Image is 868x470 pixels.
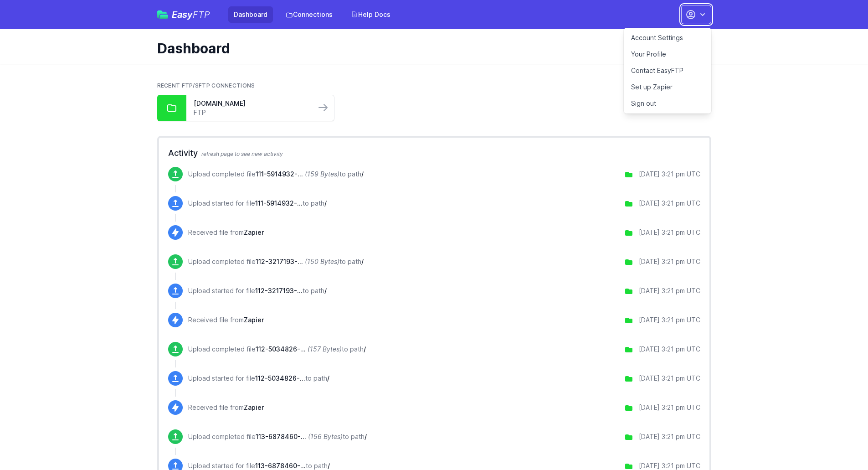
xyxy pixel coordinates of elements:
[172,10,210,19] span: Easy
[188,257,364,266] p: Upload completed file to path
[244,228,264,236] span: Zapier
[168,147,700,160] h2: Activity
[188,170,364,179] p: Upload completed file to path
[365,433,367,440] span: /
[364,345,366,353] span: /
[255,374,305,382] span: 112-5034826-3664260.csv
[201,150,283,157] span: refresh page to see new activity
[308,345,342,353] i: (157 Bytes)
[624,46,711,62] a: Your Profile
[157,40,704,57] h1: Dashboard
[345,6,396,23] a: Help Docs
[624,62,711,79] a: Contact EasyFTP
[361,170,364,178] span: /
[157,82,711,89] h2: Recent FTP/SFTP Connections
[157,10,210,19] a: EasyFTP
[188,432,367,441] p: Upload completed file to path
[639,432,700,441] div: [DATE] 3:21 pm UTC
[639,286,700,295] div: [DATE] 3:21 pm UTC
[305,170,339,178] i: (159 Bytes)
[280,6,338,23] a: Connections
[361,258,364,265] span: /
[822,424,857,459] iframe: Drift Widget Chat Controller
[194,108,308,117] a: FTP
[244,403,264,411] span: Zapier
[639,345,700,354] div: [DATE] 3:21 pm UTC
[308,433,343,440] i: (156 Bytes)
[194,99,308,108] a: [DOMAIN_NAME]
[639,199,700,208] div: [DATE] 3:21 pm UTC
[157,10,168,19] img: easyftp_logo.png
[305,258,339,265] i: (150 Bytes)
[624,79,711,95] a: Set up Zapier
[639,228,700,237] div: [DATE] 3:21 pm UTC
[188,286,327,295] p: Upload started for file to path
[188,345,366,354] p: Upload completed file to path
[324,287,327,294] span: /
[639,257,700,266] div: [DATE] 3:21 pm UTC
[256,433,306,440] span: 113-6878460-8481863.csv
[255,287,303,294] span: 112-3217193-8520265.csv
[639,374,700,383] div: [DATE] 3:21 pm UTC
[228,6,273,23] a: Dashboard
[244,316,264,324] span: Zapier
[188,403,264,412] p: Received file from
[255,462,306,470] span: 113-6878460-8481863.csv
[255,199,303,207] span: 111-5914932-9106630.csv
[324,199,327,207] span: /
[328,462,330,470] span: /
[188,315,264,325] p: Received file from
[639,403,700,412] div: [DATE] 3:21 pm UTC
[193,9,210,20] span: FTP
[188,228,264,237] p: Received file from
[256,170,303,178] span: 111-5914932-9106630.csv
[256,258,303,265] span: 112-3217193-8520265.csv
[188,374,329,383] p: Upload started for file to path
[624,95,711,112] a: Sign out
[188,199,327,208] p: Upload started for file to path
[624,30,711,46] a: Account Settings
[327,374,329,382] span: /
[639,315,700,325] div: [DATE] 3:21 pm UTC
[639,170,700,179] div: [DATE] 3:21 pm UTC
[256,345,306,353] span: 112-5034826-3664260.csv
